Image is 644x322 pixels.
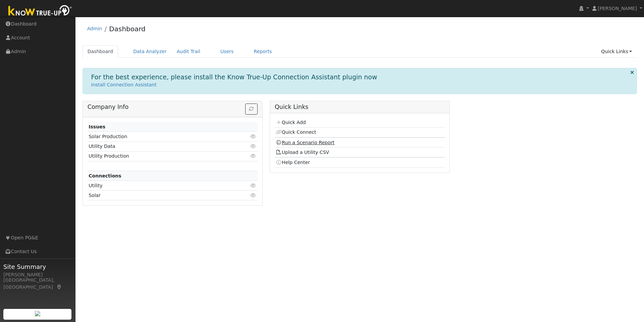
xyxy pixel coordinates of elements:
[91,73,377,81] h1: For the best experience, please install the Know True-Up Connection Assistant plugin now
[251,144,257,149] i: Click to view
[87,26,102,31] a: Admin
[83,45,118,58] a: Dashboard
[5,4,75,19] img: Know True-Up
[276,129,316,135] a: Quick Connect
[89,173,121,178] strong: Connections
[88,181,230,191] td: Utility
[109,25,146,33] a: Dashboard
[251,193,257,198] i: Click to view
[88,142,230,151] td: Utility Data
[35,311,40,316] img: retrieve
[89,124,105,129] strong: Issues
[251,154,257,158] i: Click to view
[91,82,157,87] a: Install Connection Assistant
[251,134,257,139] i: Click to view
[276,120,306,125] a: Quick Add
[215,45,239,58] a: Users
[3,262,72,271] span: Site Summary
[56,284,62,290] a: Map
[3,277,72,291] div: [GEOGRAPHIC_DATA], [GEOGRAPHIC_DATA]
[276,150,329,155] a: Upload a Utility CSV
[172,45,205,58] a: Audit Trail
[276,160,310,165] a: Help Center
[598,6,637,11] span: [PERSON_NAME]
[88,191,230,200] td: Solar
[3,271,72,278] div: [PERSON_NAME]
[276,140,334,145] a: Run a Scenario Report
[251,183,257,188] i: Click to view
[88,132,230,142] td: Solar Production
[275,104,445,111] h5: Quick Links
[128,45,172,58] a: Data Analyzer
[88,151,230,161] td: Utility Production
[596,45,637,58] a: Quick Links
[249,45,277,58] a: Reports
[88,104,258,111] h5: Company Info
